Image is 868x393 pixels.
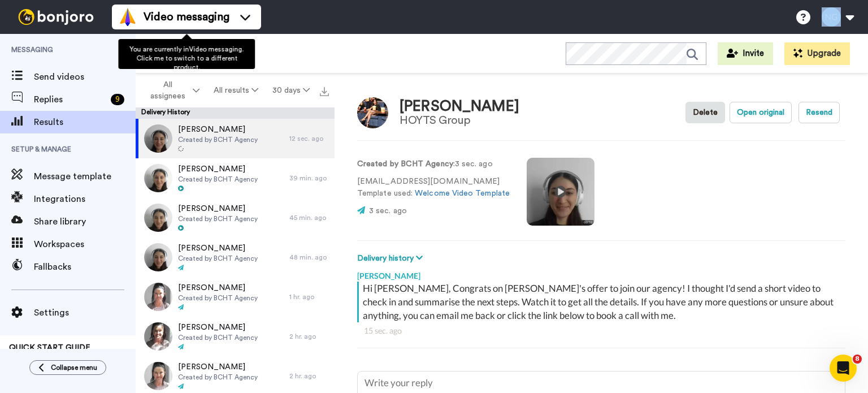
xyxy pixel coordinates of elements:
span: [PERSON_NAME] [178,203,258,214]
a: [PERSON_NAME]Created by BCHT Agency2 hr. ago [136,317,335,356]
img: Image of Ellisa Woodham [357,97,388,128]
div: Hi [PERSON_NAME], Congrats on [PERSON_NAME]'s offer to join our agency! I thought I'd send a shor... [363,282,843,322]
button: 30 days [265,80,316,101]
span: Send videos [34,70,136,84]
span: Replies [34,93,106,106]
span: Share library [34,215,136,228]
img: 69bb06a1-4e79-47fa-9496-e5c2f4155a34-thumb.jpg [144,164,172,192]
button: All results [207,80,266,101]
a: Welcome Video Template [415,189,510,197]
span: [PERSON_NAME] [178,282,258,293]
p: : 3 sec. ago [357,158,510,170]
span: Created by BCHT Agency [178,214,258,223]
span: All assignees [145,79,190,102]
span: 8 [853,355,862,364]
button: Open original [730,102,792,123]
div: [PERSON_NAME] [400,98,519,115]
span: Integrations [34,192,136,206]
div: 39 min. ago [289,174,329,183]
div: HOYTS Group [400,114,519,127]
img: a14a24a3-cf9c-413e-b568-e2d6c01f45de-thumb.jpg [144,124,172,153]
span: Settings [34,306,136,319]
span: You are currently in Video messaging . Click me to switch to a different product. [129,46,244,71]
img: bj-logo-header-white.svg [14,9,98,25]
span: Created by BCHT Agency [178,135,258,144]
button: Collapse menu [29,360,106,375]
span: Created by BCHT Agency [178,373,258,382]
a: [PERSON_NAME]Created by BCHT Agency45 min. ago [136,198,335,237]
img: a1b4231d-3fe8-4289-ae26-6d9ee9f08cfc-thumb.jpg [144,362,172,390]
button: Delivery history [357,252,426,265]
div: 12 sec. ago [289,134,329,143]
span: Created by BCHT Agency [178,175,258,184]
button: Invite [718,42,773,65]
a: [PERSON_NAME]Created by BCHT Agency48 min. ago [136,237,335,277]
span: Workspaces [34,237,136,251]
div: [PERSON_NAME] [357,265,845,282]
div: 9 [111,94,124,105]
img: 2cf3a5d4-ba42-409c-becd-992deb57a3b8-thumb.jpg [144,243,172,271]
span: [PERSON_NAME] [178,163,258,175]
span: Fallbacks [34,260,136,274]
button: Resend [798,102,840,123]
span: [PERSON_NAME] [178,361,258,373]
button: Delete [685,102,725,123]
span: Results [34,115,136,129]
a: [PERSON_NAME]Created by BCHT Agency12 sec. ago [136,119,335,158]
span: [PERSON_NAME] [178,124,258,135]
span: [PERSON_NAME] [178,243,258,254]
img: vm-color.svg [119,8,137,26]
div: 2 hr. ago [289,332,329,341]
iframe: Intercom live chat [830,355,857,382]
span: Created by BCHT Agency [178,333,258,342]
span: Message template [34,170,136,183]
div: 48 min. ago [289,253,329,262]
span: Created by BCHT Agency [178,254,258,263]
div: 45 min. ago [289,213,329,222]
div: 15 sec. ago [364,325,839,336]
div: 2 hr. ago [289,372,329,381]
button: All assignees [138,75,207,106]
strong: Created by BCHT Agency [357,160,453,168]
span: 3 sec. ago [369,207,407,215]
img: export.svg [320,87,329,96]
button: Export all results that match these filters now. [316,82,332,99]
button: Upgrade [784,42,850,65]
img: 78498aa6-078b-4e03-b43e-c9df99dd42cd-thumb.jpg [144,322,172,351]
div: Delivery History [136,107,335,119]
a: [PERSON_NAME]Created by BCHT Agency39 min. ago [136,158,335,198]
span: [PERSON_NAME] [178,322,258,333]
a: [PERSON_NAME]Created by BCHT Agency1 hr. ago [136,277,335,317]
img: 323ce7a4-ba79-40e8-8822-b54533d87c65-thumb.jpg [144,283,172,311]
span: Created by BCHT Agency [178,293,258,303]
span: QUICK START GUIDE [9,344,90,352]
span: Collapse menu [51,363,97,372]
span: Video messaging [144,9,229,25]
p: [EMAIL_ADDRESS][DOMAIN_NAME] Template used: [357,176,510,200]
img: 43124c5d-9beb-4518-bf2f-dd306d2db0a2-thumb.jpg [144,204,172,232]
div: 1 hr. ago [289,292,329,301]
